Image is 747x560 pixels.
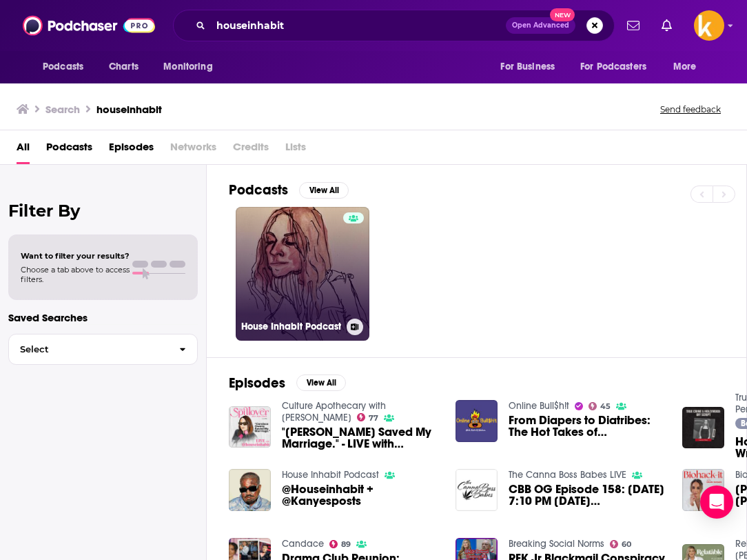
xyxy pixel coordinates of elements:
[33,54,101,80] button: open menu
[21,265,130,284] span: Choose a tab above to access filters.
[229,181,349,199] a: PodcastsView All
[550,8,575,21] span: New
[241,321,341,332] h3: House Inhabit Podcast
[233,136,269,164] span: Credits
[229,406,271,448] img: "Candace Owens Saved My Marriage." - LIVE with @houseinhabit
[282,538,324,550] a: Candace
[211,14,506,37] input: Search podcasts, credits, & more...
[512,22,569,29] span: Open Advanced
[656,14,677,37] a: Show notifications dropdown
[109,136,154,164] a: Episodes
[109,57,139,77] span: Charts
[282,426,439,450] a: "Candace Owens Saved My Marriage." - LIVE with @houseinhabit
[8,334,198,365] button: Select
[329,540,351,548] a: 89
[282,483,439,507] a: @Houseinhabit + @Kanyesposts
[299,182,349,199] button: View All
[700,486,733,519] div: Open Intercom Messenger
[341,541,351,548] span: 89
[682,407,724,449] img: HouseinHabit: Grifting Gone Wrong featuring Lauren Skae
[229,469,271,511] img: @Houseinhabit + @Kanyesposts
[571,54,666,80] button: open menu
[622,14,645,37] a: Show notifications dropdown
[500,57,555,77] span: For Business
[236,207,369,341] a: House Inhabit Podcast
[456,469,498,511] img: CBB OG Episode 158: 5/25/20 7:10 PM MEMORIAL DAY @houseinhabit
[506,17,575,34] button: Open AdvancedNew
[509,483,666,507] span: CBB OG Episode 158: [DATE] 7:10 PM [DATE] @houseinhabit
[610,540,632,548] a: 60
[229,374,346,392] a: EpisodesView All
[154,54,230,80] button: open menu
[45,103,80,116] h3: Search
[622,541,631,548] span: 60
[46,136,92,164] a: Podcasts
[509,414,666,438] a: From Diapers to Diatribes: The Hot Takes of @HouseInhabit
[509,400,569,412] a: Online Bull$h!t
[163,57,212,77] span: Monitoring
[8,201,198,221] h2: Filter By
[21,251,130,261] span: Want to filter your results?
[23,12,155,39] img: Podchaser - Follow, Share and Rate Podcasts
[509,469,626,481] a: The Canna Boss Babes LIVE
[170,136,216,164] span: Networks
[173,10,615,41] div: Search podcasts, credits, & more...
[694,10,724,41] span: Logged in as sshawan
[491,54,572,80] button: open menu
[282,426,439,450] span: "[PERSON_NAME] Saved My Marriage." - LIVE with @houseinhabit
[694,10,724,41] img: User Profile
[664,54,714,80] button: open menu
[580,57,646,77] span: For Podcasters
[229,181,288,199] h2: Podcasts
[296,374,346,391] button: View All
[8,311,198,324] p: Saved Searches
[509,483,666,507] a: CBB OG Episode 158: 5/25/20 7:10 PM MEMORIAL DAY @houseinhabit
[9,345,168,354] span: Select
[656,103,725,115] button: Send feedback
[673,57,697,77] span: More
[369,415,378,421] span: 77
[589,402,611,410] a: 45
[357,413,379,421] a: 77
[509,538,604,550] a: Breaking Social Norms
[682,469,724,511] img: Jessica Reed Kraus: From Mommy Blogger to Political Powerhouse HouseinHabit
[282,469,379,481] a: House Inhabit Podcast
[282,400,386,423] a: Culture Apothecary with Alex Clark
[229,374,285,392] h2: Episodes
[285,136,306,164] span: Lists
[100,54,147,80] a: Charts
[694,10,724,41] button: Show profile menu
[600,403,611,410] span: 45
[96,103,162,116] h3: houseinhabit
[456,400,498,442] img: From Diapers to Diatribes: The Hot Takes of @HouseInhabit
[17,136,30,164] a: All
[43,57,83,77] span: Podcasts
